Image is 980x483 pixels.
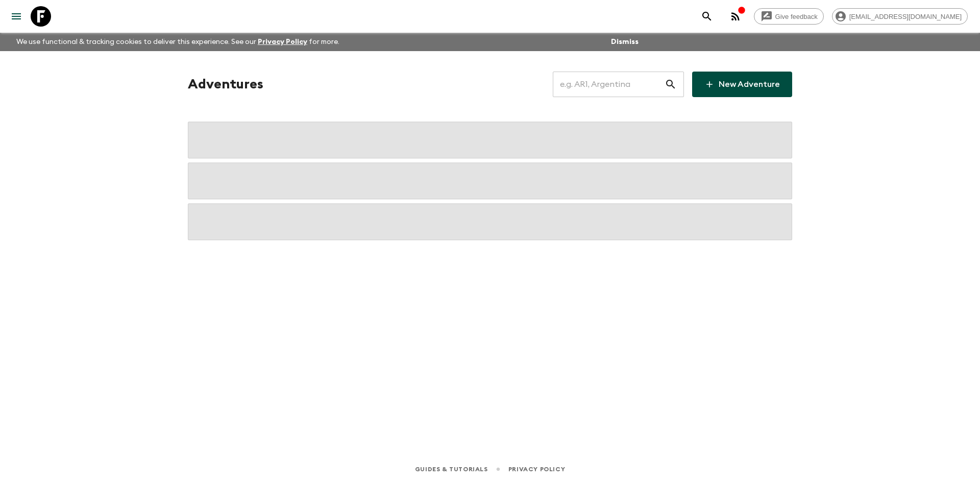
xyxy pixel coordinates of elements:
[832,8,968,25] div: [EMAIL_ADDRESS][DOMAIN_NAME]
[692,72,792,97] a: New Adventure
[770,13,823,20] span: Give feedback
[754,8,824,25] a: Give feedback
[188,74,263,95] h1: Adventures
[697,6,717,27] button: search adventures
[508,464,565,475] a: Privacy Policy
[415,464,488,475] a: Guides & Tutorials
[258,38,307,45] a: Privacy Policy
[844,13,967,20] span: [EMAIL_ADDRESS][DOMAIN_NAME]
[6,6,27,27] button: menu
[608,35,641,49] button: Dismiss
[12,33,344,51] p: We use functional & tracking cookies to deliver this experience. See our for more.
[553,70,665,99] input: e.g. AR1, Argentina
